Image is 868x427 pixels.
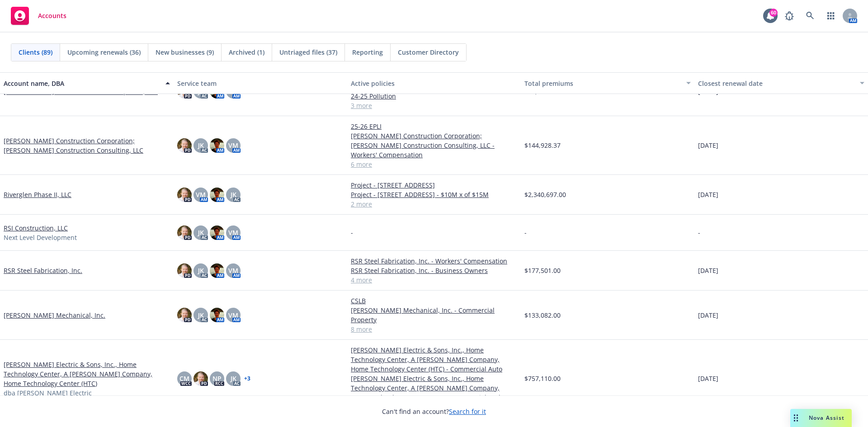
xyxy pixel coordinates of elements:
[351,91,517,101] a: 24-25 Pollution
[698,374,718,383] span: [DATE]
[809,414,844,422] span: Nova Assist
[780,7,798,25] a: Report a Bug
[4,136,170,155] a: [PERSON_NAME] Construction Corporation; [PERSON_NAME] Construction Consulting, LLC
[398,47,459,57] span: Customer Directory
[524,228,527,237] span: -
[4,190,71,199] a: Riverglen Phase II, LLC
[822,7,840,25] a: Switch app
[524,310,561,320] span: $133,082.00
[279,47,337,57] span: Untriaged files (37)
[351,199,517,209] a: 2 more
[351,266,517,275] a: RSR Steel Fabrication, Inc. - Business Owners
[229,47,264,57] span: Archived (1)
[4,310,105,320] a: [PERSON_NAME] Mechanical, Inc.
[231,374,236,383] span: JK
[698,266,718,275] span: [DATE]
[198,141,204,150] span: JK
[382,407,486,416] span: Can't find an account?
[524,141,561,150] span: $144,928.37
[347,72,521,94] button: Active policies
[177,308,192,322] img: photo
[177,263,192,278] img: photo
[769,9,778,17] div: 60
[694,72,868,94] button: Closest renewal date
[4,266,82,275] a: RSR Steel Fabrication, Inc.
[698,228,700,237] span: -
[198,266,204,275] span: JK
[351,324,517,334] a: 8 more
[174,72,347,94] button: Service team
[67,47,141,57] span: Upcoming renewals (36)
[156,47,214,57] span: New businesses (9)
[231,190,236,199] span: JK
[244,376,250,381] a: + 3
[4,233,77,242] span: Next Level Development
[351,160,517,169] a: 6 more
[351,122,517,131] a: 25-26 EPLI
[4,223,68,233] a: RSI Construction, LLC
[698,141,718,150] span: [DATE]
[177,225,192,240] img: photo
[524,374,561,383] span: $757,110.00
[698,79,854,88] div: Closest renewal date
[351,296,517,305] a: CSLB
[351,256,517,266] a: RSR Steel Fabrication, Inc. - Workers' Compensation
[698,310,718,320] span: [DATE]
[196,190,206,199] span: VM
[228,228,238,237] span: VM
[198,310,204,320] span: JK
[524,266,561,275] span: $177,501.00
[4,360,170,388] a: [PERSON_NAME] Electric & Sons, Inc., Home Technology Center, A [PERSON_NAME] Company, Home Techno...
[351,190,517,199] a: Project - [STREET_ADDRESS] - $10M x of $15M
[351,101,517,110] a: 3 more
[698,190,718,199] span: [DATE]
[351,275,517,285] a: 4 more
[524,79,681,88] div: Total premiums
[351,131,517,160] a: [PERSON_NAME] Construction Corporation; [PERSON_NAME] Construction Consulting, LLC - Workers' Com...
[351,374,517,402] a: [PERSON_NAME] Electric & Sons, Inc., Home Technology Center, A [PERSON_NAME] Company, Home Techno...
[212,374,222,383] span: NP
[210,263,224,278] img: photo
[790,409,852,427] button: Nova Assist
[801,7,819,25] a: Search
[352,47,383,57] span: Reporting
[179,374,189,383] span: CM
[351,305,517,324] a: [PERSON_NAME] Mechanical, Inc. - Commercial Property
[177,138,192,153] img: photo
[198,228,204,237] span: JK
[524,190,566,199] span: $2,340,697.00
[351,79,517,88] div: Active policies
[351,345,517,374] a: [PERSON_NAME] Electric & Sons, Inc., Home Technology Center, A [PERSON_NAME] Company, Home Techno...
[228,266,238,275] span: VM
[193,371,208,386] img: photo
[210,225,224,240] img: photo
[210,188,224,202] img: photo
[521,72,694,94] button: Total premiums
[210,138,224,153] img: photo
[449,407,486,416] a: Search for it
[351,228,353,237] span: -
[210,308,224,322] img: photo
[351,180,517,190] a: Project - [STREET_ADDRESS]
[19,47,52,57] span: Clients (89)
[4,388,92,398] span: dba [PERSON_NAME] Electric
[38,12,66,19] span: Accounts
[790,409,802,427] div: Drag to move
[177,79,344,88] div: Service team
[4,79,160,88] div: Account name, DBA
[7,3,70,28] a: Accounts
[228,310,238,320] span: VM
[228,141,238,150] span: VM
[177,188,192,202] img: photo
